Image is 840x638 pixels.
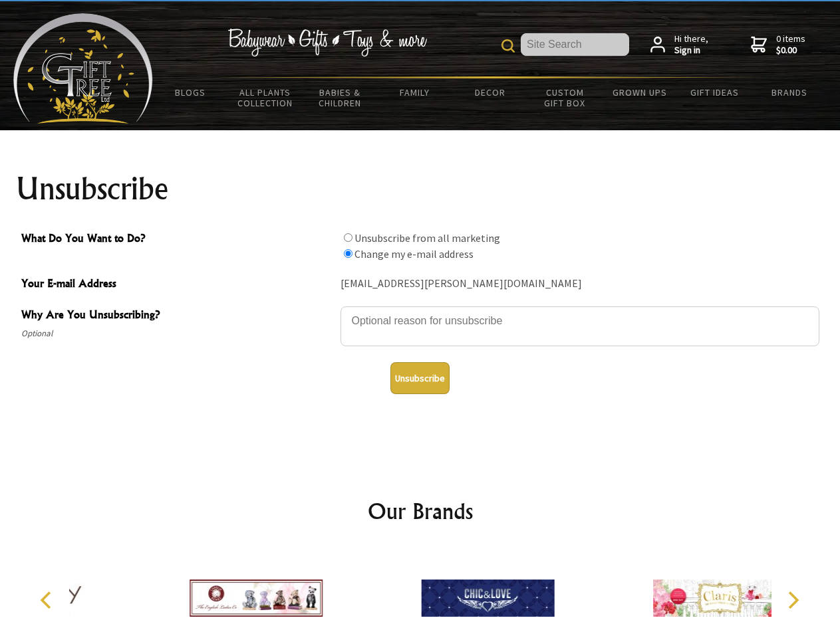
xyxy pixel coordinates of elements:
a: 0 items$0.00 [751,33,805,56]
img: product search [501,39,515,53]
button: Previous [33,585,63,615]
a: Custom Gift Box [527,78,603,117]
label: Change my e-mail address [354,247,474,261]
a: Decor [452,78,527,106]
a: Babies & Children [303,78,378,117]
span: 0 items [776,33,805,56]
span: What Do You Want to Do? [21,230,334,249]
img: Babyware - Gifts - Toys and more... [13,13,153,124]
label: Unsubscribe from all marketing [354,231,500,245]
span: Hi there, [674,33,708,56]
input: What Do You Want to Do? [344,249,352,258]
textarea: Why Are You Unsubscribing? [341,306,819,346]
strong: Sign in [674,45,708,56]
input: What Do You Want to Do? [344,233,352,242]
button: Unsubscribe [390,362,450,394]
span: Why Are You Unsubscribing? [21,306,334,326]
a: Gift Ideas [677,78,752,106]
h1: Unsubscribe [16,173,825,205]
a: Family [378,78,453,106]
strong: $0.00 [776,45,805,56]
a: Grown Ups [602,78,677,106]
h2: Our Brands [27,495,814,527]
span: Your E-mail Address [21,275,334,294]
button: Next [778,585,807,615]
a: Brands [752,78,827,106]
a: BLOGS [153,78,228,106]
a: Hi there,Sign in [650,33,708,56]
img: Babywear - Gifts - Toys & more [227,29,427,56]
a: All Plants Collection [228,78,303,117]
span: Optional [21,326,334,342]
div: [EMAIL_ADDRESS][PERSON_NAME][DOMAIN_NAME] [341,274,819,294]
input: Site Search [521,33,629,56]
